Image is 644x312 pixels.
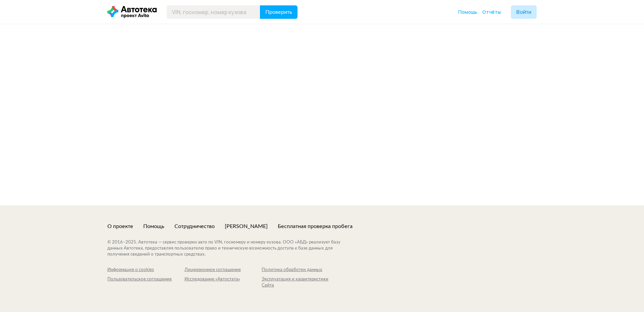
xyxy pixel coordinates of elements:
[107,223,133,230] a: О проекте
[262,276,339,288] a: Эксплуатация и характеристики Сайта
[174,223,215,230] a: Сотрудничество
[167,5,260,19] input: VIN, госномер, номер кузова
[107,276,184,288] a: Пользовательское соглашение
[278,223,353,230] a: Бесплатная проверка пробега
[262,267,339,273] a: Политика обработки данных
[458,9,477,15] span: Помощь
[107,239,354,258] div: © 2016– 2025 . Автотека — сервис проверки авто по VIN, госномеру и номеру кузова. ООО «АБД» реали...
[265,9,292,15] span: Проверить
[107,267,184,273] a: Информация о cookies
[482,9,501,15] span: Отчёты
[143,223,164,230] a: Помощь
[458,9,477,15] a: Помощь
[260,5,298,19] button: Проверить
[511,5,537,19] button: Войти
[184,276,262,288] a: Исследование «Автостата»
[482,9,501,15] a: Отчёты
[184,267,262,273] a: Лицензионное соглашение
[225,223,268,230] a: [PERSON_NAME]
[107,276,184,282] div: Пользовательское соглашение
[516,9,531,15] span: Войти
[184,276,262,282] div: Исследование «Автостата»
